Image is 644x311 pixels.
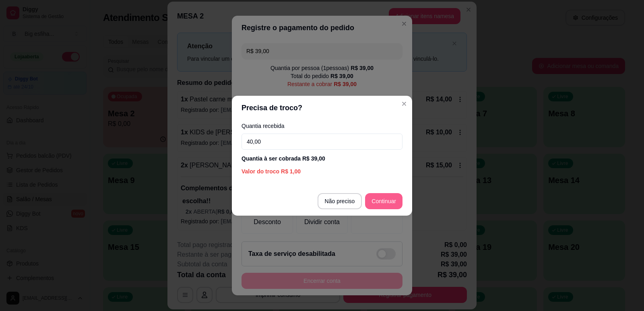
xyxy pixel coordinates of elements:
[242,167,402,175] div: Valor do troco R$ 1,00
[232,96,412,120] header: Precisa de troco?
[242,154,402,163] div: Quantia à ser cobrada R$ 39,00
[318,193,362,209] button: Não preciso
[365,193,402,209] button: Continuar
[398,97,411,110] button: Close
[242,123,402,129] label: Quantia recebida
